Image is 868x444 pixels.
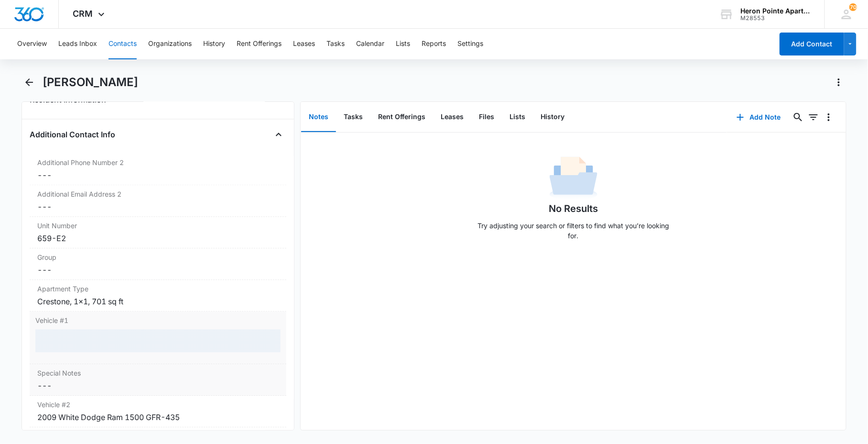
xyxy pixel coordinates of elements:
button: Close [271,127,286,142]
button: Organizations [148,29,192,59]
img: No Data [550,154,597,201]
button: Contacts [108,29,137,59]
div: 659-E2 [37,233,279,244]
button: Rent Offerings [370,102,433,132]
button: Calendar [356,29,384,59]
button: Lists [396,29,410,59]
div: 2009 White Dodge Ram 1500 GFR-435 [37,411,279,423]
button: History [533,102,572,132]
div: Crestone, 1x1, 701 sq ft [37,296,279,307]
label: Additional Email Address 2 [37,189,279,199]
label: Group [37,252,279,262]
h4: Additional Contact Info [30,129,115,140]
button: History [203,29,225,59]
button: Notes [301,102,336,132]
button: Tasks [336,102,370,132]
div: Additional Phone Number 2--- [30,154,286,185]
div: account id [741,15,811,22]
div: Additional Email Address 2--- [30,185,286,217]
dd: --- [37,264,279,276]
button: Add Note [727,106,791,129]
button: Lists [502,102,533,132]
span: CRM [73,9,93,19]
h1: [PERSON_NAME] [43,75,138,89]
p: Try adjusting your search or filters to find what you’re looking for. [473,221,674,241]
div: Special Notes--- [30,364,286,396]
button: Overflow Menu [821,110,836,125]
button: Leases [433,102,471,132]
h1: No Results [549,201,598,216]
dd: --- [37,201,279,212]
div: account name [741,7,811,15]
button: Reports [422,29,446,59]
button: Actions [831,75,846,90]
button: Rent Offerings [237,29,282,59]
button: Settings [457,29,483,59]
label: Vehicle #2 [37,400,279,410]
label: Unit Number [37,221,279,231]
button: Leads Inbox [58,29,97,59]
label: Special Notes [37,368,279,378]
label: Apartment Type [37,284,279,294]
div: Vehicle #22009 White Dodge Ram 1500 GFR-435 [30,396,286,427]
div: notifications count [849,3,857,11]
dd: --- [37,380,279,391]
div: Apartment TypeCrestone, 1x1, 701 sq ft [30,280,286,311]
button: Filters [806,110,821,125]
button: Overview [17,29,47,59]
div: Unit Number659-E2 [30,217,286,248]
button: Leases [293,29,315,59]
div: Group--- [30,248,286,280]
button: Back [22,75,36,90]
dd: --- [37,169,279,181]
span: 70 [849,3,857,11]
button: Files [471,102,502,132]
label: Vehicle #1 [35,315,281,325]
button: Add Contact [780,33,844,55]
button: Tasks [326,29,345,59]
label: Additional Phone Number 2 [37,157,279,167]
button: Search... [791,110,806,125]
